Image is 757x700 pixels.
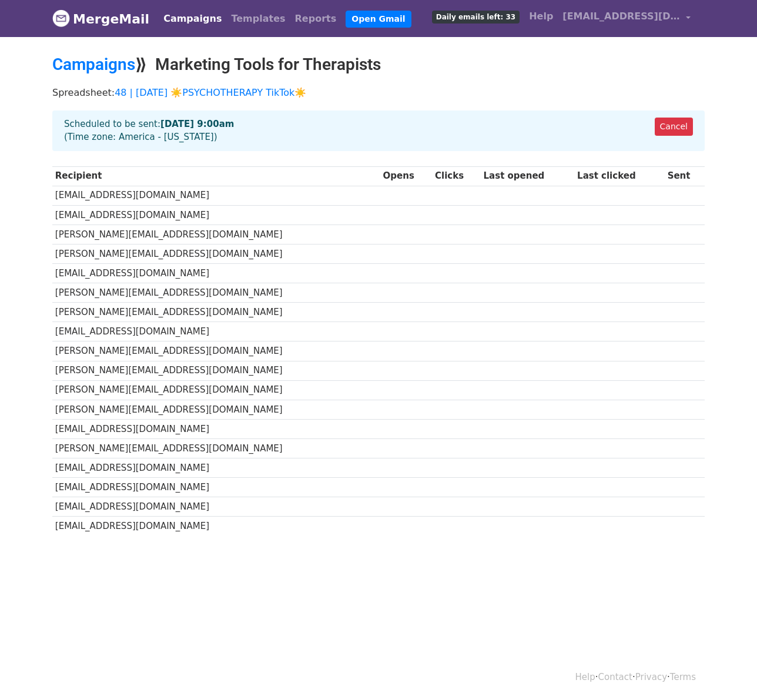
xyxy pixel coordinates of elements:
[52,55,135,74] a: Campaigns
[52,166,380,186] th: Recipient
[52,478,380,497] td: [EMAIL_ADDRESS][DOMAIN_NAME]
[52,205,380,225] td: [EMAIL_ADDRESS][DOMAIN_NAME]
[481,166,575,186] th: Last opened
[432,166,481,186] th: Clicks
[655,118,693,136] a: Cancel
[562,9,680,24] span: [EMAIL_ADDRESS][DOMAIN_NAME]
[52,283,380,303] td: [PERSON_NAME][EMAIL_ADDRESS][DOMAIN_NAME]
[670,672,696,682] a: Terms
[52,110,705,151] div: Scheduled to be sent: (Time zone: America - [US_STATE])
[52,497,380,517] td: [EMAIL_ADDRESS][DOMAIN_NAME]
[52,244,380,263] td: [PERSON_NAME][EMAIL_ADDRESS][DOMAIN_NAME]
[52,86,705,99] p: Spreadsheet:
[52,419,380,438] td: [EMAIL_ADDRESS][DOMAIN_NAME]
[52,55,705,75] h2: ⟫ Marketing Tools for Therapists
[575,672,595,682] a: Help
[52,361,380,380] td: [PERSON_NAME][EMAIL_ADDRESS][DOMAIN_NAME]
[380,166,432,186] th: Opens
[52,322,380,341] td: [EMAIL_ADDRESS][DOMAIN_NAME]
[160,119,234,129] strong: [DATE] 9:00am
[52,9,70,27] img: MergeMail logo
[635,672,667,682] a: Privacy
[52,341,380,361] td: [PERSON_NAME][EMAIL_ADDRESS][DOMAIN_NAME]
[52,6,149,31] a: MergeMail
[346,11,411,28] a: Open Gmail
[115,87,306,98] a: 48 | [DATE] ☀️PSYCHOTHERAPY TikTok☀️
[52,438,380,458] td: [PERSON_NAME][EMAIL_ADDRESS][DOMAIN_NAME]
[598,672,632,682] a: Contact
[665,166,705,186] th: Sent
[52,264,380,283] td: [EMAIL_ADDRESS][DOMAIN_NAME]
[558,5,695,32] a: [EMAIL_ADDRESS][DOMAIN_NAME]
[52,303,380,322] td: [PERSON_NAME][EMAIL_ADDRESS][DOMAIN_NAME]
[52,458,380,478] td: [EMAIL_ADDRESS][DOMAIN_NAME]
[52,225,380,244] td: [PERSON_NAME][EMAIL_ADDRESS][DOMAIN_NAME]
[290,7,341,31] a: Reports
[432,11,520,24] span: Daily emails left: 33
[52,400,380,419] td: [PERSON_NAME][EMAIL_ADDRESS][DOMAIN_NAME]
[427,5,524,28] a: Daily emails left: 33
[52,186,380,205] td: [EMAIL_ADDRESS][DOMAIN_NAME]
[524,5,558,28] a: Help
[574,166,665,186] th: Last clicked
[226,7,290,31] a: Templates
[52,380,380,400] td: [PERSON_NAME][EMAIL_ADDRESS][DOMAIN_NAME]
[159,7,226,31] a: Campaigns
[52,517,380,536] td: [EMAIL_ADDRESS][DOMAIN_NAME]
